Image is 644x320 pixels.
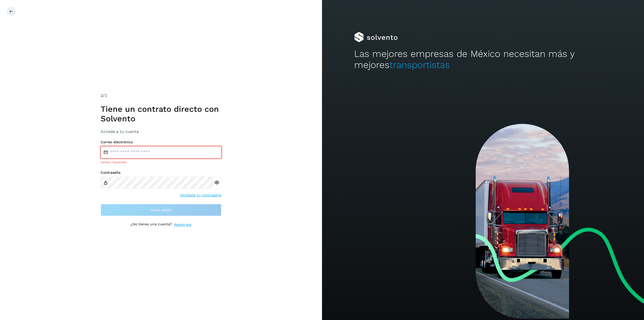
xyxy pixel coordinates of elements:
[101,104,221,124] h1: Tiene un contrato directo con Solvento
[101,129,221,134] h3: Accede a tu cuenta
[101,140,221,144] label: Correo electrónico
[131,222,172,227] p: ¿No tienes una cuenta?
[101,160,221,164] div: Campo requerido.
[101,93,103,98] span: 2
[101,204,221,216] button: Inicia sesión
[101,170,221,175] label: Contraseña
[354,48,612,71] h2: Las mejores empresas de México necesitan más y mejores
[101,93,221,99] div: /2
[389,59,450,70] span: transportistas
[180,193,221,198] a: Olvidaste tu contraseña
[150,208,172,212] span: Inicia sesión
[174,222,191,227] a: Regístrate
